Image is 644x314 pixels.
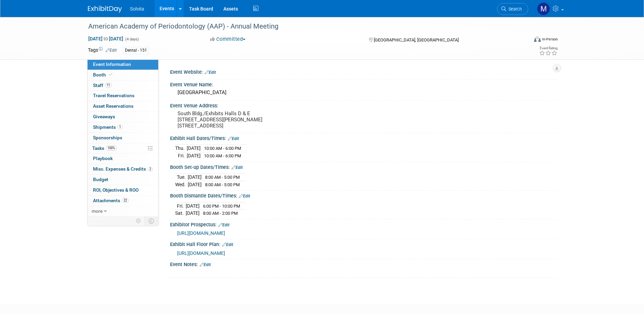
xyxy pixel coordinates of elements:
td: Fri. [175,152,187,159]
td: Thu. [175,145,187,152]
span: 1 [117,124,123,129]
div: Exhibit Hall Floor Plan: [170,239,556,248]
pre: South Bldg./Exhibits Halls D & E [STREET_ADDRESS][PERSON_NAME] [STREET_ADDRESS] [178,110,324,129]
div: Booth Set-up Dates/Times: [170,162,556,171]
td: [DATE] [186,202,200,210]
td: Sat. [175,210,186,217]
span: 6:00 PM - 10:00 PM [203,204,240,209]
div: Event Venue Name: [170,80,556,88]
span: Staff [93,83,112,88]
a: Budget [88,175,158,185]
a: Shipments1 [88,122,158,133]
a: Misc. Expenses & Credits2 [88,164,158,174]
td: Wed. [175,181,188,188]
button: Committed [208,36,248,43]
span: Misc. Expenses & Credits [93,166,153,172]
a: Edit [200,262,211,267]
span: Giveaways [93,114,115,119]
span: 11 [105,83,112,88]
td: Tags [88,47,117,54]
span: Booth [93,72,114,77]
span: Sponsorships [93,135,122,140]
a: [URL][DOMAIN_NAME] [177,250,225,256]
div: American Academy of Periodontology (AAP) - Annual Meeting [86,20,518,33]
div: Dental - 151 [123,47,149,54]
a: [URL][DOMAIN_NAME] [177,230,225,236]
span: 2 [148,167,153,172]
i: Booth reservation complete [109,73,112,76]
span: 22 [122,198,129,203]
a: Sponsorships [88,133,158,143]
div: Event Format [488,35,558,46]
td: Tue. [175,174,188,181]
img: Matthew Burns [537,2,550,15]
div: Booth Dismantle Dates/Times: [170,191,556,199]
a: Staff11 [88,81,158,91]
td: Personalize Event Tab Strip [133,216,145,225]
span: 8:00 AM - 5:00 PM [205,182,240,187]
span: (4 days) [125,37,139,41]
span: Travel Reservations [93,93,134,98]
span: 8:00 AM - 5:00 PM [205,175,240,180]
img: Format-Inperson.png [534,36,541,42]
a: Edit [239,194,250,198]
div: Event Notes: [170,259,556,268]
a: Edit [218,223,229,227]
span: 10:00 AM - 6:00 PM [204,146,241,151]
a: Playbook [88,154,158,164]
span: more [92,208,103,214]
span: [DATE] [DATE] [88,36,124,42]
a: Event Information [88,59,158,70]
span: ROI, Objectives & ROO [93,187,139,193]
a: Booth [88,70,158,80]
td: Toggle Event Tabs [144,216,158,225]
td: [DATE] [188,181,202,188]
td: [DATE] [188,174,202,181]
div: Exhibitor Prospectus: [170,220,556,228]
span: Solvita [130,6,144,12]
span: 100% [106,145,117,151]
div: Event Venue Address: [170,101,556,109]
td: [DATE] [187,145,201,152]
a: Giveaways [88,112,158,122]
a: Edit [222,242,233,247]
span: [GEOGRAPHIC_DATA], [GEOGRAPHIC_DATA] [374,37,459,42]
span: Event Information [93,62,131,67]
td: [DATE] [187,152,201,159]
span: to [103,36,109,41]
img: ExhibitDay [88,6,122,13]
span: Budget [93,177,108,182]
span: Search [506,6,522,12]
span: Playbook [93,156,113,161]
a: Tasks100% [88,143,158,154]
a: ROI, Objectives & ROO [88,185,158,195]
a: Asset Reservations [88,101,158,111]
a: Edit [232,165,243,170]
span: 8:00 AM - 2:00 PM [203,211,238,216]
div: Event Rating [539,47,557,50]
div: Event Website: [170,67,556,76]
span: Asset Reservations [93,103,133,109]
div: [GEOGRAPHIC_DATA] [175,87,551,98]
td: [DATE] [186,210,200,217]
span: Tasks [92,145,117,151]
a: Search [497,3,528,15]
td: Fri. [175,202,186,210]
div: In-Person [542,37,558,42]
span: Attachments [93,198,129,203]
div: Exhibit Hall Dates/Times: [170,133,556,142]
a: Attachments22 [88,196,158,206]
a: Edit [205,70,216,75]
a: Edit [106,48,117,53]
a: more [88,206,158,216]
a: Travel Reservations [88,91,158,101]
span: Shipments [93,124,123,130]
span: 10:00 AM - 6:00 PM [204,153,241,158]
a: Edit [228,136,239,141]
